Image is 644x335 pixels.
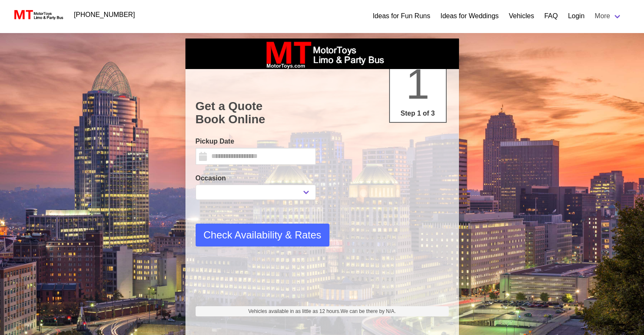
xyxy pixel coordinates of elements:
[568,11,584,21] a: Login
[196,100,449,126] h1: Get a Quote Book Online
[509,11,534,21] a: Vehicles
[196,136,316,147] label: Pickup Date
[196,173,316,183] label: Occasion
[440,11,499,21] a: Ideas for Weddings
[204,227,321,243] span: Check Availability & Rates
[12,9,64,21] img: MotorToys Logo
[373,11,430,21] a: Ideas for Fun Runs
[259,39,386,69] img: box_logo_brand.jpeg
[69,6,140,23] a: [PHONE_NUMBER]
[196,224,329,246] button: Check Availability & Rates
[248,307,396,315] span: Vehicles available in as little as 12 hours.
[340,308,396,314] span: We can be there by N/A.
[406,60,430,108] span: 1
[590,8,627,25] a: More
[393,108,442,119] p: Step 1 of 3
[544,11,558,21] a: FAQ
